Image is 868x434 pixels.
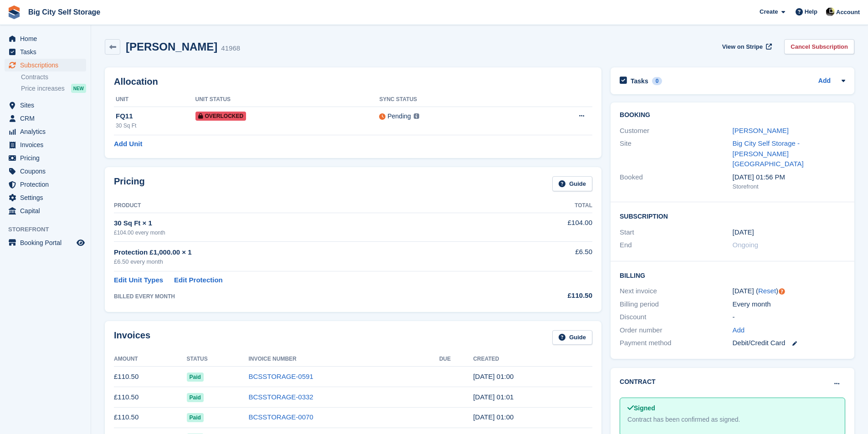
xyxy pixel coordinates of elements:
[620,227,732,238] div: Start
[20,32,75,45] span: Home
[20,46,75,58] span: Tasks
[379,92,523,107] th: Sync Status
[20,138,75,151] span: Invoices
[114,199,504,213] th: Product
[627,403,837,413] div: Signed
[439,352,473,367] th: Due
[114,229,504,237] div: £104.00 every month
[114,292,504,301] div: BILLED EVERY MONTH
[174,275,223,286] a: Edit Protection
[5,59,86,71] a: menu
[818,76,831,87] a: Add
[620,312,732,322] div: Discount
[20,59,75,71] span: Subscriptions
[620,126,732,136] div: Customer
[620,299,732,310] div: Billing period
[21,73,86,82] a: Contracts
[20,191,75,204] span: Settings
[248,373,313,380] a: BCSSTORAGE-0591
[114,407,187,428] td: £110.50
[248,413,313,421] a: BCSSTORAGE-0070
[620,211,845,220] h2: Subscription
[114,77,592,87] h2: Allocation
[5,204,86,217] a: menu
[733,286,845,296] div: [DATE] ( )
[20,165,75,178] span: Coupons
[187,393,204,402] span: Paid
[114,387,187,408] td: £110.50
[187,373,204,382] span: Paid
[114,92,195,107] th: Unit
[20,112,75,125] span: CRM
[620,325,732,336] div: Order number
[5,178,86,191] a: menu
[552,176,592,191] a: Guide
[473,393,514,401] time: 2025-06-28 00:01:40 UTC
[733,299,845,310] div: Every month
[5,165,86,178] a: menu
[620,138,732,169] div: Site
[8,225,91,234] span: Storefront
[114,352,187,367] th: Amount
[114,257,504,266] div: £6.50 every month
[627,415,837,424] div: Contract has been confirmed as signed.
[7,5,21,19] img: stora-icon-8386f47178a22dfd0bd8f6a31ec36ba5ce8667c1dd55bd0f319d3a0aa187defe.svg
[504,199,592,213] th: Total
[778,287,786,296] div: Tooltip anchor
[114,367,187,387] td: £110.50
[21,83,86,93] a: Price increases NEW
[719,39,774,54] a: View on Stripe
[784,39,854,54] a: Cancel Subscription
[5,99,86,112] a: menu
[414,113,419,119] img: icon-info-grey-7440780725fd019a000dd9b08b2336e03edf1995a4989e88bcd33f0948082b44.svg
[20,152,75,164] span: Pricing
[20,236,75,249] span: Booking Portal
[504,242,592,271] td: £6.50
[733,182,845,191] div: Storefront
[248,393,313,401] a: BCSSTORAGE-0332
[114,139,142,149] a: Add Unit
[652,77,663,85] div: 0
[733,227,754,238] time: 2024-05-28 00:00:00 UTC
[733,139,804,168] a: Big City Self Storage - [PERSON_NAME][GEOGRAPHIC_DATA]
[620,271,845,280] h2: Billing
[116,111,195,122] div: FQ11
[114,218,504,229] div: 30 Sq Ft × 1
[826,7,835,16] img: Patrick Nevin
[620,172,732,191] div: Booked
[221,43,240,54] div: 41968
[552,330,592,345] a: Guide
[620,240,732,250] div: End
[126,41,217,53] h2: [PERSON_NAME]
[195,112,247,121] span: Overlocked
[473,413,514,421] time: 2025-05-28 00:00:17 UTC
[114,247,504,258] div: Protection £1,000.00 × 1
[733,338,845,348] div: Debit/Credit Card
[733,172,845,183] div: [DATE] 01:56 PM
[114,176,145,191] h2: Pricing
[116,122,195,130] div: 30 Sq Ft
[114,275,163,286] a: Edit Unit Types
[5,191,86,204] a: menu
[760,7,778,16] span: Create
[473,352,592,367] th: Created
[631,77,648,85] h2: Tasks
[20,178,75,191] span: Protection
[5,138,86,151] a: menu
[5,32,86,45] a: menu
[5,152,86,164] a: menu
[5,236,86,249] a: menu
[758,287,776,295] a: Reset
[620,377,656,387] h2: Contract
[733,325,745,336] a: Add
[71,84,86,93] div: NEW
[722,42,763,51] span: View on Stripe
[75,237,86,248] a: Preview store
[187,352,249,367] th: Status
[5,112,86,125] a: menu
[20,125,75,138] span: Analytics
[733,241,759,249] span: Ongoing
[187,413,204,422] span: Paid
[620,338,732,348] div: Payment method
[504,291,592,301] div: £110.50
